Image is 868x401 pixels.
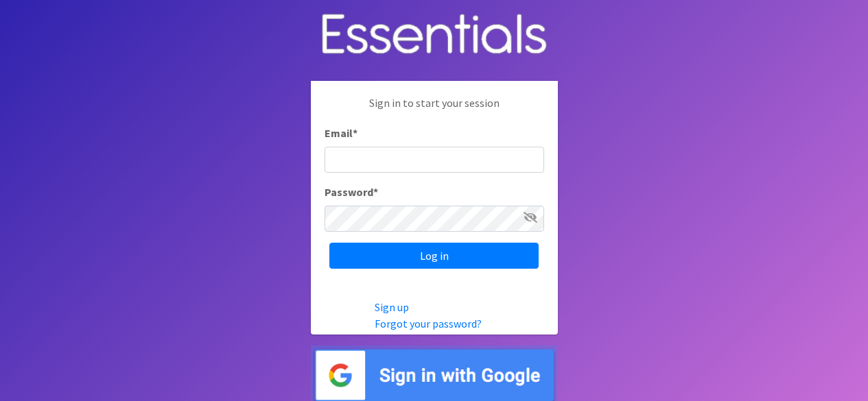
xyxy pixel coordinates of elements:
abbr: required [353,126,357,140]
p: Sign in to start your session [325,95,544,125]
a: Sign up [375,300,409,314]
label: Password [325,184,378,200]
abbr: required [373,185,378,199]
label: Email [325,125,357,141]
a: Forgot your password? [375,317,482,330]
input: Log in [329,243,539,269]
